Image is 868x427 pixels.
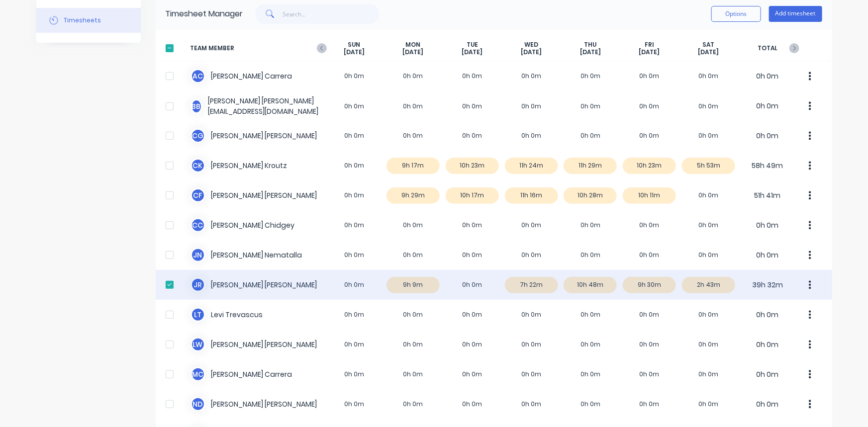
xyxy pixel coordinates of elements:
[403,48,424,56] span: [DATE]
[36,8,141,33] button: Timesheets
[344,48,365,56] span: [DATE]
[283,4,380,24] input: Search...
[191,41,325,56] span: TEAM MEMBER
[521,48,542,56] span: [DATE]
[406,41,421,49] span: MON
[467,41,478,49] span: TUE
[702,41,714,49] span: SAT
[348,41,360,49] span: SUN
[584,41,596,49] span: THU
[769,6,822,22] button: Add timesheet
[64,16,101,25] div: Timesheets
[166,8,243,20] div: Timesheet Manager
[524,41,538,49] span: WED
[580,48,601,56] span: [DATE]
[639,48,660,56] span: [DATE]
[462,48,482,56] span: [DATE]
[645,41,654,49] span: FRI
[698,48,719,56] span: [DATE]
[738,41,797,56] span: TOTAL
[711,6,761,22] button: Options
